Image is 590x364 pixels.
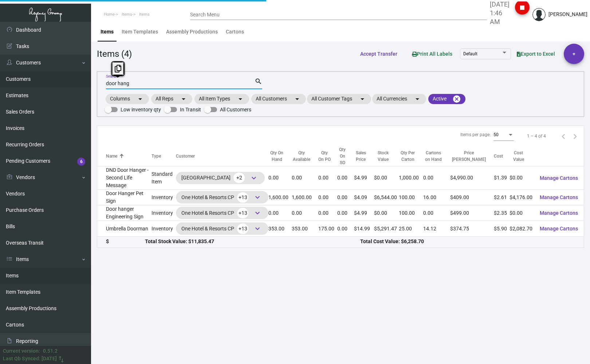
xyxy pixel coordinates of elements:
[354,47,403,60] button: Accept Transfer
[97,205,152,221] td: Door hanger Engineering Sign
[510,190,534,205] td: $4,176.00
[106,94,149,104] mat-chip: Columns
[337,146,347,166] div: Qty On SO
[237,192,248,203] span: +13
[122,28,158,36] div: Item Templates
[450,190,494,205] td: $409.00
[268,205,292,221] td: 0.00
[318,166,337,190] td: 0.00
[450,166,494,190] td: $4,990.00
[510,150,534,163] div: Cost Value
[233,173,245,183] span: +2
[564,44,584,64] button: +
[423,150,450,163] div: Cartons on Hand
[360,238,575,245] div: Total Cost Value: $6,258.70
[152,153,161,159] div: Type
[374,150,399,163] div: Stock Value
[307,94,371,104] mat-chip: All Customer Tags
[115,65,121,72] i: Copy
[318,205,337,221] td: 0.00
[463,51,477,56] span: Default
[354,150,367,163] div: Sales Price
[318,150,331,163] div: Qty On PO
[423,166,450,190] td: 0.00
[337,146,354,166] div: Qty On SO
[292,150,311,163] div: Qty Available
[399,150,423,163] div: Qty Per Carton
[253,209,262,217] span: keyboard_arrow_down
[293,95,302,103] mat-icon: arrow_drop_down
[534,206,584,219] button: Manage Cartons
[548,11,587,18] div: [PERSON_NAME]
[354,166,374,190] td: $4.99
[540,210,578,216] span: Manage Cartons
[517,51,555,57] span: Export to Excel
[374,190,399,205] td: $6,544.00
[97,47,132,60] div: Items (4)
[176,146,268,166] th: Customer
[181,207,263,218] div: One Hotel & Resorts CP
[569,130,581,142] button: Next page
[152,205,176,221] td: Inventory
[399,205,423,221] td: 100.00
[97,190,152,205] td: Door Hanger Pet Sign
[268,150,285,163] div: Qty On Hand
[194,94,249,104] mat-chip: All Item Types
[292,166,318,190] td: 0.00
[518,3,527,12] i: stop
[558,130,569,142] button: Previous page
[106,153,152,159] div: Name
[237,223,248,234] span: +13
[450,150,487,163] div: Price [PERSON_NAME]
[121,105,161,114] span: Low inventory qty
[534,191,584,204] button: Manage Cartons
[237,208,248,218] span: +13
[268,190,292,205] td: 1,600.00
[374,150,392,163] div: Stock Value
[292,190,318,205] td: 1,600.00
[253,193,262,202] span: keyboard_arrow_down
[527,133,546,139] div: 1 – 4 of 4
[494,205,510,221] td: $2.35
[354,150,374,163] div: Sales Price
[145,238,360,245] div: Total Stock Value: $11,835.47
[181,223,263,234] div: One Hotel & Resorts CP
[251,94,306,104] mat-chip: All Customers
[423,221,450,237] td: 14.12
[292,150,318,163] div: Qty Available
[423,205,450,221] td: 0.00
[106,153,117,159] div: Name
[540,226,578,232] span: Manage Cartons
[97,166,152,190] td: DND Door Hanger - Second Life Message
[179,95,188,103] mat-icon: arrow_drop_down
[181,173,259,183] div: [GEOGRAPHIC_DATA]
[510,166,534,190] td: $0.00
[494,153,503,159] div: Cost
[493,132,514,138] mat-select: Items per page:
[374,221,399,237] td: $5,291.47
[268,166,292,190] td: 0.00
[292,221,318,237] td: 353.00
[423,150,444,163] div: Cartons on Hand
[101,28,114,36] div: Items
[354,221,374,237] td: $14.99
[510,205,534,221] td: $0.00
[534,222,584,235] button: Manage Cartons
[494,221,510,237] td: $5.90
[399,221,423,237] td: 25.00
[374,166,399,190] td: $0.00
[372,94,426,104] mat-chip: All Currencies
[423,190,450,205] td: 16.00
[292,205,318,221] td: 0.00
[318,190,337,205] td: 0.00
[255,77,262,86] mat-icon: search
[573,44,575,64] span: +
[510,150,527,163] div: Cost Value
[318,221,337,237] td: 175.00
[406,47,458,61] button: Print All Labels
[494,190,510,205] td: $2.61
[510,221,534,237] td: $2,082.70
[318,150,337,163] div: Qty On PO
[268,221,292,237] td: 353.00
[97,221,152,237] td: Umbrella Doorman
